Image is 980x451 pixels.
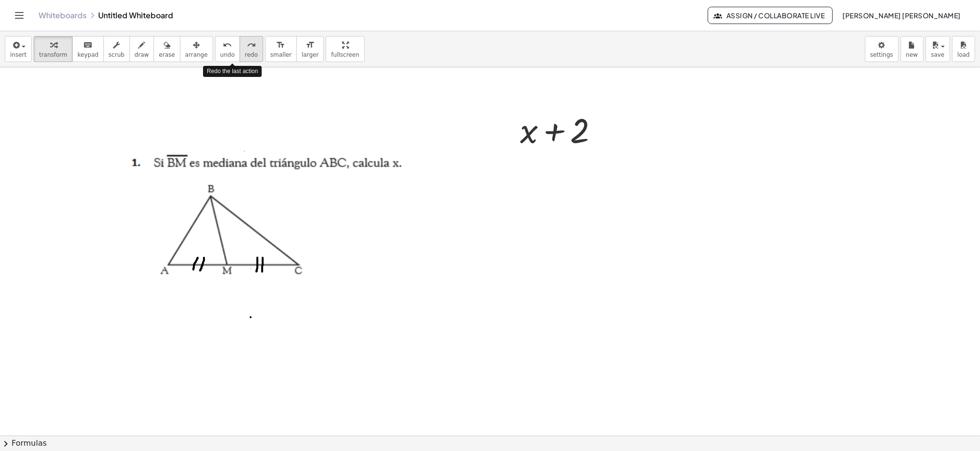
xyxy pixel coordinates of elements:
span: scrub [109,51,125,58]
span: settings [870,51,893,58]
span: smaller [270,51,292,58]
button: transform [34,36,73,62]
button: save [926,36,950,62]
span: transform [39,51,67,58]
span: Assign / Collaborate Live [716,11,825,20]
button: undoundo [215,36,240,62]
button: erase [153,36,180,62]
span: new [906,51,918,58]
i: redo [247,39,256,51]
span: fullscreen [331,51,359,58]
button: redoredo [240,36,263,62]
button: fullscreen [326,36,364,62]
button: draw [129,36,154,62]
span: [PERSON_NAME] [PERSON_NAME] [842,11,961,20]
button: [PERSON_NAME] [PERSON_NAME] [835,7,968,24]
i: undo [223,39,232,51]
span: keypad [77,51,99,58]
span: load [957,51,970,58]
i: format_size [276,39,285,51]
button: scrub [103,36,130,62]
button: load [952,36,975,62]
div: Redo the last action [203,66,262,77]
span: redo [245,51,258,58]
button: Assign / Collaborate Live [708,7,833,24]
button: arrange [180,36,213,62]
button: settings [865,36,899,62]
span: larger [302,51,318,58]
button: format_sizelarger [296,36,324,62]
button: format_sizesmaller [265,36,297,62]
span: erase [159,51,175,58]
button: insert [5,36,32,62]
a: Whiteboards [38,11,87,20]
button: keyboardkeypad [72,36,104,62]
i: format_size [305,39,315,51]
span: undo [220,51,235,58]
span: insert [10,51,26,58]
button: Toggle navigation [12,8,27,23]
span: save [931,51,944,58]
span: arrange [185,51,208,58]
button: new [901,36,924,62]
span: draw [135,51,149,58]
i: keyboard [83,39,92,51]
